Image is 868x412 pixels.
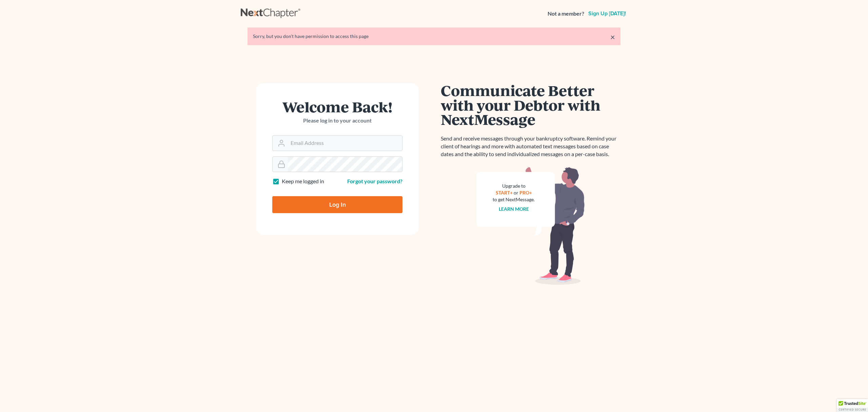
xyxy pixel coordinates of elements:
[476,166,585,285] img: nextmessage_bg-59042aed3d76b12b5cd301f8e5b87938c9018125f34e5fa2b7a6b67550977c72.svg
[610,33,615,41] a: ×
[288,136,402,151] input: Email Address
[282,177,324,185] label: Keep me logged in
[587,11,627,16] a: Sign up [DATE]!
[441,135,620,158] p: Send and receive messages through your bankruptcy software. Remind your client of hearings and mo...
[493,196,535,203] div: to get NextMessage.
[253,33,615,40] div: Sorry, but you don't have permission to access this page
[441,83,620,127] h1: Communicate Better with your Debtor with NextMessage
[272,117,402,125] p: Please log in to your account
[272,196,402,213] input: Log In
[499,206,529,212] a: Learn more
[347,178,402,184] a: Forgot your password?
[496,190,513,195] a: START+
[519,190,532,195] a: PRO+
[493,183,535,189] div: Upgrade to
[514,190,518,195] span: or
[837,399,868,412] div: TrustedSite Certified
[548,10,584,18] strong: Not a member?
[272,99,402,114] h1: Welcome Back!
